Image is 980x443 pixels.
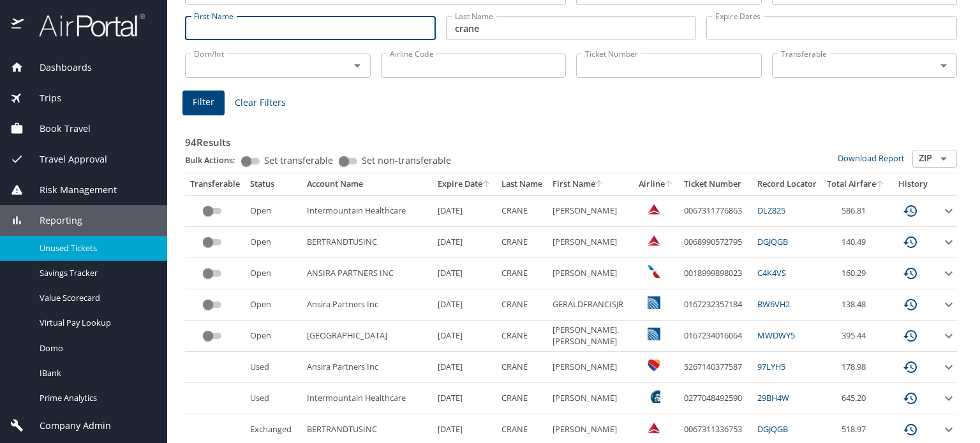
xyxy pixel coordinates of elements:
[245,321,302,352] td: Open
[648,359,660,372] img: Southwest Airlines
[648,296,660,309] img: United Airlines
[648,421,660,434] img: Delta Airlines
[40,317,152,329] span: Virtual Pay Lookup
[496,383,547,414] td: CRANE
[822,383,890,414] td: 645.20
[433,321,496,352] td: [DATE]
[230,91,291,115] button: Clear Filters
[665,180,674,189] button: sort
[245,173,302,195] th: Status
[496,289,547,321] td: CRANE
[935,150,953,168] button: Open
[941,422,956,437] button: expand row
[941,266,956,281] button: expand row
[757,330,795,341] a: MWDWY5
[679,289,752,321] td: 0167232357184
[185,127,957,150] h3: 94 Results
[941,391,956,406] button: expand row
[679,352,752,383] td: 5267140377587
[245,195,302,226] td: Open
[245,289,302,321] td: Open
[679,173,752,195] th: Ticket Number
[302,227,433,258] td: BERTRANDTUSINC
[182,91,225,115] button: Filter
[838,152,905,164] a: Download Report
[547,173,634,195] th: First Name
[757,236,788,247] a: DGJQGB
[822,289,890,321] td: 138.48
[496,227,547,258] td: CRANE
[264,156,333,165] span: Set transferable
[302,258,433,289] td: ANSIRA PARTNERS INC
[496,195,547,226] td: CRANE
[302,289,433,321] td: Ansira Partners Inc
[348,57,366,75] button: Open
[24,214,82,228] span: Reporting
[547,383,634,414] td: [PERSON_NAME]
[822,258,890,289] td: 160.29
[757,205,785,216] a: DLZ825
[25,13,145,38] img: airportal-logo.png
[941,359,956,375] button: expand row
[822,173,890,195] th: Total Airfare
[433,352,496,383] td: [DATE]
[648,390,660,403] img: Alaska Airlines
[433,227,496,258] td: [DATE]
[547,227,634,258] td: [PERSON_NAME]
[496,173,547,195] th: Last Name
[547,195,634,226] td: [PERSON_NAME]
[822,321,890,352] td: 395.44
[40,292,152,304] span: Value Scorecard
[941,235,956,250] button: expand row
[822,352,890,383] td: 178.98
[547,289,634,321] td: GERALDFRANCISJR
[302,173,433,195] th: Account Name
[245,227,302,258] td: Open
[433,195,496,226] td: [DATE]
[752,173,822,195] th: Record Locator
[245,383,302,414] td: Used
[496,321,547,352] td: CRANE
[634,173,679,195] th: Airline
[679,195,752,226] td: 0067311776863
[941,297,956,312] button: expand row
[190,178,240,190] div: Transferable
[679,227,752,258] td: 0068990572795
[757,423,788,435] a: DGJQGB
[24,61,92,75] span: Dashboards
[496,352,547,383] td: CRANE
[40,242,152,254] span: Unused Tickets
[193,94,214,110] span: Filter
[822,227,890,258] td: 140.49
[40,392,152,404] span: Prime Analytics
[648,328,660,340] img: 8rwABk7GC6UtGatwAAAABJRU5ErkJggg==
[24,419,111,433] span: Company Admin
[876,180,885,189] button: sort
[679,321,752,352] td: 0167234016064
[595,180,604,189] button: sort
[935,57,953,75] button: Open
[941,203,956,219] button: expand row
[302,352,433,383] td: Ansira Partners Inc
[757,392,789,403] a: 29BH4W
[40,342,152,354] span: Domo
[547,352,634,383] td: [PERSON_NAME]
[40,267,152,279] span: Savings Tracker
[185,154,246,166] p: Bulk Actions:
[302,383,433,414] td: Intermountain Healthcare
[482,180,491,189] button: sort
[245,352,302,383] td: Used
[679,258,752,289] td: 0018999898023
[433,383,496,414] td: [DATE]
[547,258,634,289] td: [PERSON_NAME]
[24,152,107,166] span: Travel Approval
[648,203,660,215] img: Delta Airlines
[40,367,152,379] span: IBank
[890,173,936,195] th: History
[433,173,496,195] th: Expire Date
[648,234,660,247] img: Delta Airlines
[496,258,547,289] td: CRANE
[11,13,25,38] img: icon-airportal.png
[757,298,790,310] a: BW6VH2
[679,383,752,414] td: 0277048492590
